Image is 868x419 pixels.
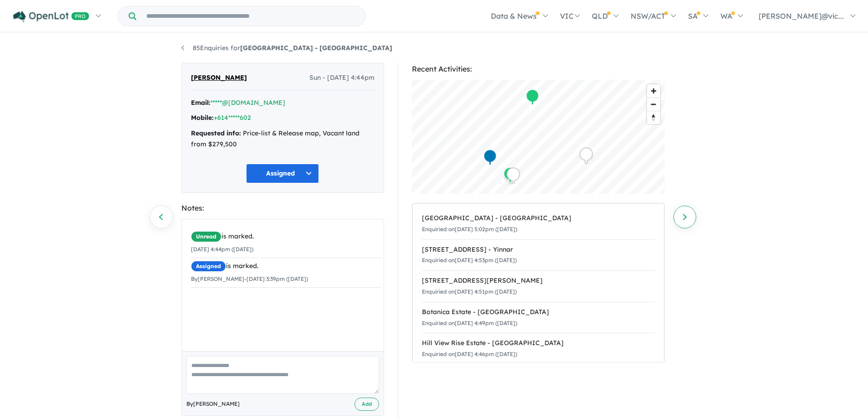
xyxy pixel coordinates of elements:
[181,44,392,52] a: 85Enquiries for[GEOGRAPHIC_DATA] - [GEOGRAPHIC_DATA]
[503,167,517,184] div: Map marker
[422,351,517,357] small: Enquiried on [DATE] 4:46pm ([DATE])
[246,164,319,183] button: Assigned
[422,226,517,233] small: Enquiried on [DATE] 5:02pm ([DATE])
[422,307,655,318] div: Botanica Estate - [GEOGRAPHIC_DATA]
[191,246,253,253] small: [DATE] 4:44pm ([DATE])
[422,338,655,349] div: Hill View Rise Estate - [GEOGRAPHIC_DATA]
[525,89,539,106] div: Map marker
[483,149,497,166] div: Map marker
[191,98,211,107] strong: Email:
[186,399,240,409] span: By [PERSON_NAME]
[422,213,655,224] div: [GEOGRAPHIC_DATA] - [GEOGRAPHIC_DATA]
[181,202,384,214] div: Notes:
[422,302,655,334] a: Botanica Estate - [GEOGRAPHIC_DATA]Enquiried on[DATE] 4:49pm ([DATE])
[191,231,381,242] div: is marked.
[422,244,655,255] div: [STREET_ADDRESS] - Yinnar
[13,11,89,22] img: Openlot PRO Logo White
[647,111,660,124] button: Reset bearing to north
[138,6,363,26] input: Try estate name, suburb, builder or developer
[647,98,660,111] span: Zoom out
[191,261,381,272] div: is marked.
[191,129,241,137] strong: Requested info:
[181,43,687,54] nav: breadcrumb
[422,275,655,286] div: [STREET_ADDRESS][PERSON_NAME]
[422,288,517,295] small: Enquiried on [DATE] 4:51pm ([DATE])
[240,44,392,52] strong: [GEOGRAPHIC_DATA] - [GEOGRAPHIC_DATA]
[759,11,844,21] span: [PERSON_NAME]@vic...
[191,261,226,272] span: Assigned
[422,333,655,365] a: Hill View Rise Estate - [GEOGRAPHIC_DATA]Enquiried on[DATE] 4:46pm ([DATE])
[309,72,375,83] span: Sun - [DATE] 4:44pm
[354,398,379,411] button: Add
[191,128,375,150] div: Price-list & Release map, Vacant land from $279,500
[506,167,520,184] div: Map marker
[422,320,517,326] small: Enquiried on [DATE] 4:49pm ([DATE])
[422,257,517,264] small: Enquiried on [DATE] 4:53pm ([DATE])
[422,208,655,240] a: [GEOGRAPHIC_DATA] - [GEOGRAPHIC_DATA]Enquiried on[DATE] 5:02pm ([DATE])
[191,114,214,122] strong: Mobile:
[191,72,247,83] span: [PERSON_NAME]
[422,239,655,271] a: [STREET_ADDRESS] - YinnarEnquiried on[DATE] 4:53pm ([DATE])
[579,147,593,164] div: Map marker
[422,270,655,302] a: [STREET_ADDRESS][PERSON_NAME]Enquiried on[DATE] 4:51pm ([DATE])
[191,231,221,242] span: Unread
[191,275,308,282] small: By [PERSON_NAME] - [DATE] 3:39pm ([DATE])
[412,80,665,194] canvas: Map
[647,84,660,98] button: Zoom in
[412,63,665,75] div: Recent Activities:
[647,98,660,111] button: Zoom out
